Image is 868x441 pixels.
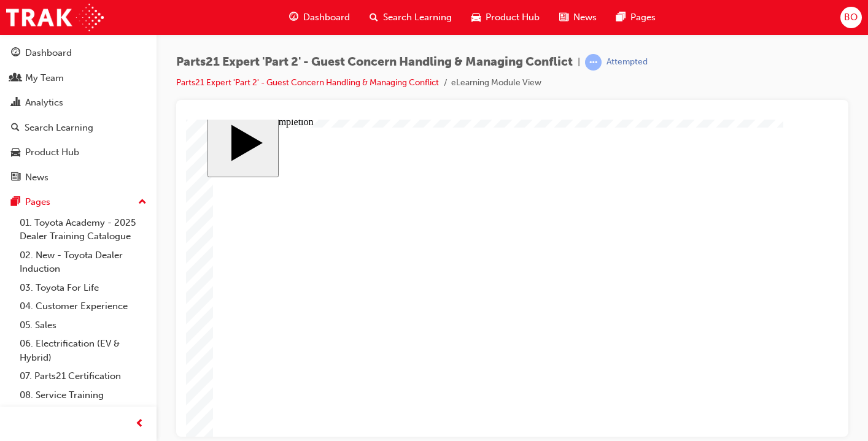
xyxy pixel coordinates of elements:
[25,171,48,185] div: News
[5,39,152,191] button: DashboardMy TeamAnalyticsSearch LearningProduct HubNews
[15,278,152,297] a: 03. Toyota For Life
[25,145,79,159] div: Product Hub
[486,10,540,25] span: Product Hub
[471,10,481,25] span: car-icon
[15,334,152,367] a: 06. Electrification (EV & Hybrid)
[15,386,152,405] a: 08. Service Training
[25,121,93,135] div: Search Learning
[11,172,20,183] span: news-icon
[5,42,152,64] a: Dashboard
[630,10,656,25] span: Pages
[5,91,152,114] a: Analytics
[25,195,50,209] div: Pages
[5,166,152,189] a: News
[462,5,549,30] a: car-iconProduct Hub
[15,404,152,423] a: 09. Technical Training
[549,5,606,30] a: news-iconNews
[11,197,20,208] span: pages-icon
[585,54,602,71] span: learningRecordVerb_ATTEMPT-icon
[5,67,152,90] a: My Team
[303,10,350,25] span: Dashboard
[279,5,360,30] a: guage-iconDashboard
[5,141,152,164] a: Product Hub
[616,10,626,25] span: pages-icon
[11,48,20,59] span: guage-icon
[135,416,144,432] span: prev-icon
[5,191,152,213] button: Pages
[11,73,20,84] span: people-icon
[15,316,152,335] a: 05. Sales
[15,213,152,246] a: 01. Toyota Academy - 2025 Dealer Training Catalogue
[578,55,580,69] span: |
[138,194,147,210] span: up-icon
[11,123,20,134] span: search-icon
[25,71,64,85] div: My Team
[15,246,152,278] a: 02. New - Toyota Dealer Induction
[11,147,20,158] span: car-icon
[573,10,597,25] span: News
[176,77,439,88] a: Parts21 Expert 'Part 2' - Guest Concern Handling & Managing Conflict
[289,10,298,25] span: guage-icon
[844,10,858,25] span: BO
[606,56,648,68] div: Attempted
[25,96,63,110] div: Analytics
[559,10,568,25] span: news-icon
[176,55,573,69] span: Parts21 Expert 'Part 2' - Guest Concern Handling & Managing Conflict
[15,297,152,316] a: 04. Customer Experience
[451,76,541,90] li: eLearning Module View
[25,46,72,60] div: Dashboard
[15,367,152,386] a: 07. Parts21 Certification
[370,10,378,25] span: search-icon
[5,117,152,139] a: Search Learning
[6,4,104,31] img: Trak
[840,7,862,28] button: BO
[360,5,462,30] a: search-iconSearch Learning
[606,5,665,30] a: pages-iconPages
[11,98,20,109] span: chart-icon
[383,10,452,25] span: Search Learning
